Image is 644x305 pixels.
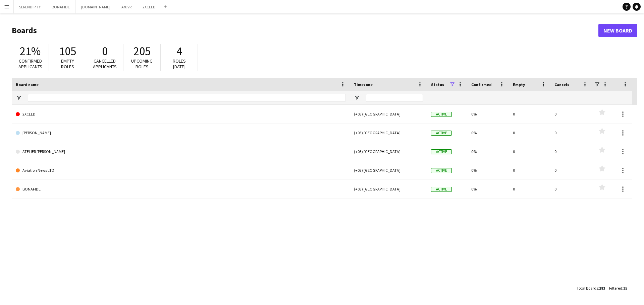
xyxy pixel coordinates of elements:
div: (+03) [GEOGRAPHIC_DATA] [350,180,427,198]
span: 21% [20,44,41,59]
span: Board name [16,82,39,87]
button: AruVR [116,0,137,13]
div: 0% [467,180,509,198]
div: (+03) [GEOGRAPHIC_DATA] [350,105,427,123]
span: Upcoming roles [131,58,153,70]
div: 0 [509,105,550,123]
span: Active [431,131,452,136]
span: 105 [59,44,76,59]
div: 0% [467,105,509,123]
div: : [577,282,605,295]
button: Open Filter Menu [16,95,22,101]
a: New Board [598,24,637,37]
div: 0 [509,124,550,142]
span: Roles [DATE] [173,58,186,70]
div: 0 [550,124,592,142]
span: Filtered [609,286,622,291]
div: 0 [509,161,550,179]
span: Total Boards [577,286,598,291]
span: Cancels [554,82,569,87]
span: 0 [102,44,108,59]
div: 0 [550,105,592,123]
a: [PERSON_NAME] [16,124,346,142]
span: Active [431,112,452,117]
div: (+03) [GEOGRAPHIC_DATA] [350,142,427,161]
span: Empty roles [61,58,74,70]
div: 0 [509,142,550,161]
span: 4 [176,44,182,59]
span: Active [431,187,452,192]
span: Confirmed [471,82,492,87]
div: : [609,282,627,295]
span: Cancelled applicants [93,58,117,70]
div: 0% [467,142,509,161]
input: Timezone Filter Input [366,94,423,102]
button: SERENDIPITY [14,0,46,13]
span: Active [431,149,452,154]
a: 2XCEED [16,105,346,124]
a: ATELIER [PERSON_NAME] [16,142,346,161]
h1: Boards [12,25,598,35]
span: Confirmed applicants [18,58,42,70]
div: (+03) [GEOGRAPHIC_DATA] [350,124,427,142]
a: Aviation News LTD [16,161,346,180]
button: BONAFIDE [46,0,75,13]
div: 0 [550,180,592,198]
button: Open Filter Menu [354,95,360,101]
span: Active [431,168,452,173]
div: 0% [467,161,509,179]
div: 0 [550,161,592,179]
div: 0% [467,124,509,142]
div: 0 [509,180,550,198]
span: Timezone [354,82,373,87]
span: Empty [513,82,525,87]
div: (+03) [GEOGRAPHIC_DATA] [350,161,427,179]
span: 183 [599,286,605,291]
button: 2XCEED [137,0,161,13]
div: 0 [550,142,592,161]
span: 205 [133,44,151,59]
span: 35 [623,286,627,291]
a: BONAFIDE [16,180,346,199]
span: Status [431,82,444,87]
button: [DOMAIN_NAME] [75,0,116,13]
input: Board name Filter Input [28,94,346,102]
